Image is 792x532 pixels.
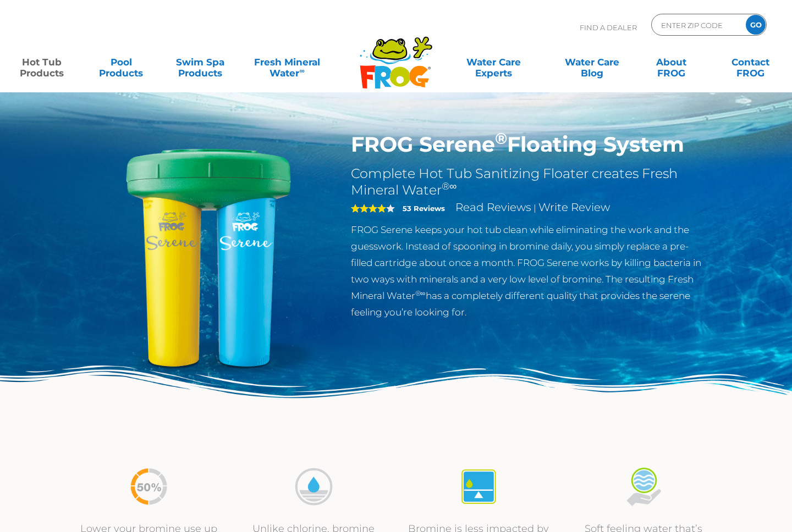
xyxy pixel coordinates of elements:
span: 4 [351,204,386,213]
strong: 53 Reviews [403,204,445,213]
span: | [533,203,536,213]
img: hot-tub-product-serene-floater.png [82,132,334,384]
p: Find A Dealer [580,14,637,41]
sup: ®∞ [415,289,426,297]
h2: Complete Hot Tub Sanitizing Floater creates Fresh Mineral Water [351,165,710,198]
a: AboutFROG [640,51,702,73]
h1: FROG Serene Floating System [351,132,710,157]
a: Water CareBlog [561,51,623,73]
img: icon-50percent-less [128,466,169,507]
a: Water CareExperts [443,51,543,73]
a: Fresh MineralWater∞ [249,51,326,73]
img: icon-bromine-disolves [293,466,334,507]
img: icon-atease-self-regulates [458,466,499,507]
input: GO [746,15,766,35]
a: Hot TubProducts [11,51,73,73]
sup: ∞ [299,66,304,75]
img: icon-soft-feeling [623,466,664,507]
img: Frog Products Logo [354,22,438,89]
a: ContactFROG [719,51,781,73]
a: Read Reviews [455,201,531,214]
sup: ®∞ [442,180,457,192]
sup: ® [495,129,507,148]
p: FROG Serene keeps your hot tub clean while eliminating the work and the guesswork. Instead of spo... [351,221,710,320]
a: Write Review [538,201,610,214]
a: Swim SpaProducts [169,51,231,73]
a: PoolProducts [90,51,152,73]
